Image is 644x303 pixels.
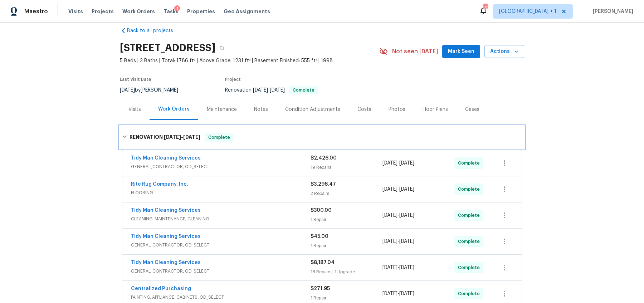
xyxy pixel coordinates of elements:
span: [DATE] [399,265,414,270]
button: Actions [484,45,524,58]
span: $271.95 [311,286,330,291]
span: Actions [490,47,518,56]
span: [DATE] [120,88,135,93]
span: Work Orders [122,8,155,15]
div: 137 [483,4,488,11]
span: - [382,264,414,271]
span: [DATE] [399,213,414,218]
span: [DATE] [399,187,414,192]
span: Maestro [24,8,48,15]
span: $3,296.47 [311,182,336,187]
span: GENERAL_CONTRACTOR, OD_SELECT [131,241,311,249]
span: Mark Seen [448,47,474,56]
span: [GEOGRAPHIC_DATA] + 1 [499,8,556,15]
div: Costs [357,106,371,113]
button: Mark Seen [442,45,480,58]
span: Complete [290,88,317,92]
span: Complete [458,264,483,271]
span: Complete [458,186,483,193]
span: - [382,212,414,219]
span: [DATE] [382,239,397,244]
span: [DATE] [183,135,200,140]
span: $2,426.00 [311,156,337,161]
span: [DATE] [382,291,397,296]
span: Complete [458,212,483,219]
div: Notes [254,106,268,113]
span: $45.00 [311,234,328,239]
span: Tasks [164,9,179,14]
div: Floor Plans [423,106,448,113]
span: [DATE] [382,213,397,218]
span: - [382,160,414,167]
span: [DATE] [382,187,397,192]
span: Projects [92,8,114,15]
div: by [PERSON_NAME] [120,86,187,94]
span: Geo Assignments [224,8,270,15]
a: Tidy Man Cleaning Services [131,260,201,265]
span: - [164,135,200,140]
span: [DATE] [382,265,397,270]
span: Complete [205,134,233,141]
div: Photos [389,106,405,113]
div: Cases [465,106,479,113]
span: FLOORING [131,189,311,196]
span: Project [225,77,241,82]
span: [PERSON_NAME] [590,8,633,15]
span: GENERAL_CONTRACTOR, OD_SELECT [131,268,311,275]
span: Not seen [DATE] [392,48,438,55]
span: 5 Beds | 3 Baths | Total: 1786 ft² | Above Grade: 1231 ft² | Basement Finished: 555 ft² | 1998 [120,57,379,64]
div: 19 Repairs [311,164,382,171]
h2: [STREET_ADDRESS] [120,44,215,52]
span: [DATE] [382,161,397,166]
span: [DATE] [270,88,285,93]
span: Last Visit Date [120,77,151,82]
span: Complete [458,160,483,167]
div: 2 Repairs [311,190,382,197]
div: 1 Repair [311,294,382,302]
span: - [253,88,285,93]
div: Visits [128,106,141,113]
span: Complete [458,290,483,297]
div: RENOVATION [DATE]-[DATE]Complete [120,126,524,149]
span: [DATE] [399,291,414,296]
a: Tidy Man Cleaning Services [131,208,201,213]
span: - [382,186,414,193]
span: - [382,238,414,245]
div: Maintenance [207,106,237,113]
a: Tidy Man Cleaning Services [131,156,201,161]
div: 1 Repair [311,216,382,223]
div: Work Orders [158,106,190,113]
a: Rite Rug Company, Inc. [131,182,188,187]
span: [DATE] [253,88,268,93]
span: [DATE] [399,161,414,166]
span: CLEANING_MAINTENANCE, CLEANING [131,215,311,223]
span: $8,187.04 [311,260,335,265]
a: Tidy Man Cleaning Services [131,234,201,239]
span: Visits [68,8,83,15]
a: Back to all projects [120,27,189,34]
div: 1 [174,5,180,13]
span: GENERAL_CONTRACTOR, OD_SELECT [131,163,311,170]
a: Centralized Purchasing [131,286,191,291]
span: Properties [187,8,215,15]
span: [DATE] [399,239,414,244]
div: 1 Repair [311,242,382,249]
button: Copy Address [215,41,228,54]
div: Condition Adjustments [285,106,340,113]
span: [DATE] [164,135,181,140]
span: PAINTING, APPLIANCE, CABINETS, OD_SELECT [131,294,311,301]
div: 18 Repairs | 1 Upgrade [311,268,382,275]
span: $300.00 [311,208,332,213]
span: - [382,290,414,297]
span: Complete [458,238,483,245]
span: Renovation [225,88,318,93]
h6: RENOVATION [130,133,200,142]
